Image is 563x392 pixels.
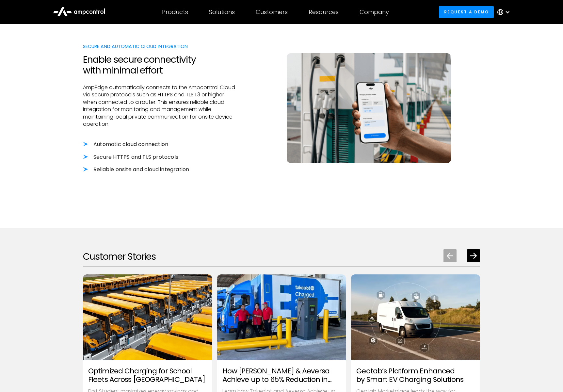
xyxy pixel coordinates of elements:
[83,43,238,50] div: Secure and Automatic Cloud Integration
[309,8,339,16] div: Resources
[467,249,480,262] div: Next slide
[209,8,235,16] div: Solutions
[162,8,188,16] div: Products
[439,6,494,18] a: Request a demo
[83,154,238,161] li: Secure HTTPS and TLS protocols
[83,166,238,173] li: Reliable onsite and cloud integration
[256,8,288,16] div: Customers
[83,84,238,128] p: AmpEdge automatically connects to the Ampcontrol Cloud via secure protocols such as HTTPS and TLS...
[356,367,475,384] h3: Geotab’s Platform Enhanced by Smart EV Charging Solutions
[83,141,238,148] li: Automatic cloud connection
[88,367,207,384] h3: Optimized Charging for School Fleets Across [GEOGRAPHIC_DATA]
[443,249,457,262] div: Previous slide
[360,8,389,16] div: Company
[83,251,156,262] h2: Customer Stories
[222,367,341,384] h3: How [PERSON_NAME] & Aeversa Achieve up to 65% Reduction in Energy Costs
[287,53,451,163] img: Ampcontrol on mobile in front of charger
[83,54,238,76] h2: Enable secure connectivity with minimal effort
